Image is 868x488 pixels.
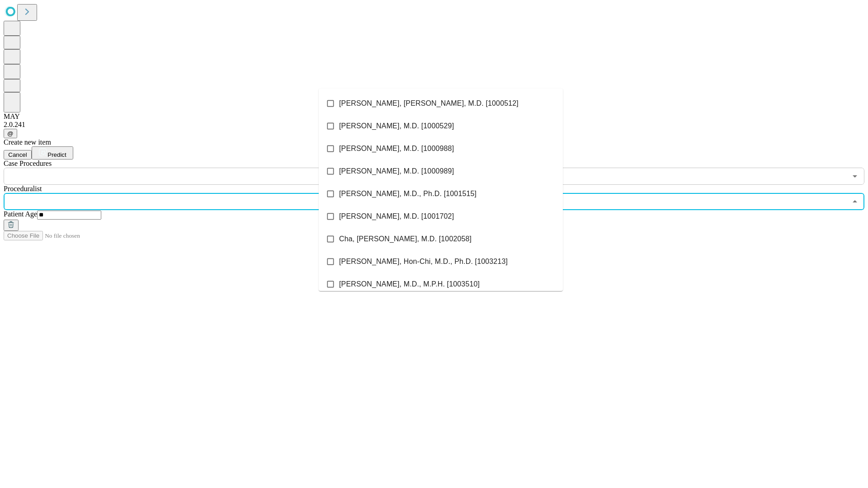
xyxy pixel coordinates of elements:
[849,170,861,183] button: Open
[339,166,454,177] span: [PERSON_NAME], M.D. [1000989]
[339,279,480,290] span: [PERSON_NAME], M.D., M.P.H. [1003510]
[4,138,51,146] span: Create new item
[339,143,454,154] span: [PERSON_NAME], M.D. [1000988]
[4,129,17,138] button: @
[47,151,66,158] span: Predict
[849,195,861,208] button: Close
[4,185,42,192] span: Proceduralist
[339,98,519,109] span: [PERSON_NAME], [PERSON_NAME], M.D. [1000512]
[339,234,472,244] span: Cha, [PERSON_NAME], M.D. [1002058]
[7,130,14,137] span: @
[4,121,864,129] div: 2.0.241
[4,160,52,167] span: Scheduled Procedure
[4,150,32,160] button: Cancel
[8,151,27,158] span: Cancel
[4,210,37,218] span: Patient Age
[32,146,73,160] button: Predict
[339,256,508,267] span: [PERSON_NAME], Hon-Chi, M.D., Ph.D. [1003213]
[339,188,476,199] span: [PERSON_NAME], M.D., Ph.D. [1001515]
[339,211,454,222] span: [PERSON_NAME], M.D. [1001702]
[4,113,864,121] div: MAY
[339,121,454,131] span: [PERSON_NAME], M.D. [1000529]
